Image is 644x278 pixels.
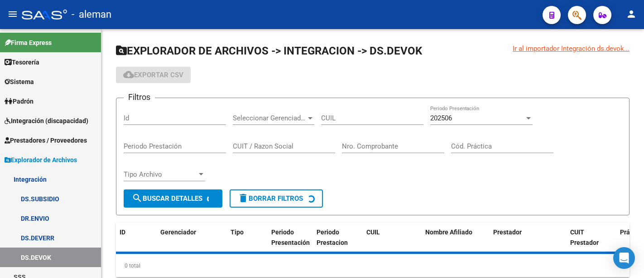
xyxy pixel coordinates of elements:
[493,228,522,236] span: Prestador
[7,9,18,20] mat-icon: menu
[116,223,157,253] datatable-header-cell: ID
[123,69,134,80] mat-icon: cloud_download
[363,223,422,253] datatable-header-cell: CUIL
[124,170,197,179] span: Tipo Archivo
[620,228,644,236] span: Práctica
[5,57,39,67] span: Tesorería
[5,135,87,145] span: Prestadores / Proveedores
[513,44,630,54] div: Ir al importador Integración ds.devok...
[626,9,637,20] mat-icon: person
[313,223,363,253] datatable-header-cell: Periodo Prestacion
[132,194,202,203] span: Buscar Detalles
[490,223,567,253] datatable-header-cell: Prestador
[238,194,303,203] span: Borrar Filtros
[430,114,452,122] span: 202506
[422,223,490,253] datatable-header-cell: Nombre Afiliado
[366,228,380,236] span: CUIL
[160,228,196,236] span: Gerenciador
[567,223,616,253] datatable-header-cell: CUIT Prestador
[124,91,155,104] h3: Filtros
[116,67,191,83] button: Exportar CSV
[132,193,143,204] mat-icon: search
[120,228,125,236] span: ID
[231,228,244,236] span: Tipo
[116,254,630,277] div: 0 total
[271,228,310,246] span: Periodo Presentación
[116,45,422,57] span: EXPLORADOR DE ARCHIVOS -> INTEGRACION -> DS.DEVOK
[317,228,348,246] span: Periodo Prestacion
[268,223,313,253] datatable-header-cell: Periodo Presentación
[238,193,249,204] mat-icon: delete
[5,96,34,106] span: Padrón
[233,114,306,122] span: Seleccionar Gerenciador
[5,77,34,87] span: Sistema
[5,155,77,165] span: Explorador de Archivos
[227,223,268,253] datatable-header-cell: Tipo
[5,38,52,48] span: Firma Express
[157,223,227,253] datatable-header-cell: Gerenciador
[613,247,635,269] div: Open Intercom Messenger
[570,228,599,246] span: CUIT Prestador
[124,189,222,208] button: Buscar Detalles
[123,71,183,79] span: Exportar CSV
[425,228,472,236] span: Nombre Afiliado
[230,189,323,208] button: Borrar Filtros
[5,116,88,126] span: Integración (discapacidad)
[72,5,111,25] span: - aleman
